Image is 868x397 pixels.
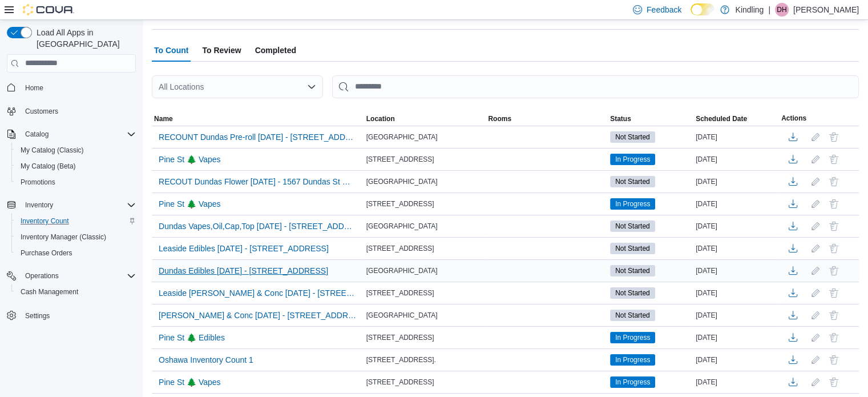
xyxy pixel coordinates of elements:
span: [STREET_ADDRESS] [366,288,434,298]
input: Dark Mode [691,3,714,15]
button: Delete [827,175,841,189]
nav: Complex example [7,75,136,354]
a: Promotions [16,175,60,189]
span: [STREET_ADDRESS] [366,155,434,164]
span: In Progress [610,332,655,343]
button: Rooms [486,112,608,126]
span: In Progress [615,199,650,209]
button: Edit count details [809,240,822,257]
button: [PERSON_NAME] & Conc [DATE] - [STREET_ADDRESS] [154,307,362,324]
button: Edit count details [809,351,822,368]
span: [GEOGRAPHIC_DATA] [366,177,438,186]
button: Delete [827,242,841,255]
button: Edit count details [809,329,822,346]
span: In Progress [615,332,650,343]
span: In Progress [610,354,655,366]
span: RECOUT Dundas Flower [DATE] - 1567 Dundas St W NEW - Recount [159,176,357,187]
button: Inventory Manager (Classic) [11,229,140,245]
span: Home [25,83,43,93]
img: Cova [23,4,74,15]
a: Customers [21,105,63,118]
button: Inventory [2,197,140,213]
button: Delete [827,353,841,367]
button: Pine St 🌲 Vapes [154,195,225,212]
div: [DATE] [693,219,779,233]
span: Not Started [610,265,655,276]
span: Inventory Count [16,214,136,228]
button: Location [364,112,486,126]
a: Purchase Orders [16,246,77,260]
button: Pine St 🌲 Vapes [154,374,225,391]
button: Catalog [2,126,140,142]
span: In Progress [610,154,655,165]
div: [DATE] [693,197,779,211]
span: Home [21,81,136,95]
span: My Catalog (Classic) [16,143,136,157]
button: Delete [827,130,841,144]
span: Status [610,114,631,123]
span: Not Started [610,287,655,299]
button: Pine St 🌲 Vapes [154,151,225,168]
button: Edit count details [809,284,822,302]
span: Settings [21,308,136,322]
span: [GEOGRAPHIC_DATA] [366,133,438,142]
span: Oshawa Inventory Count 1 [159,354,253,366]
a: Inventory Count [16,214,74,228]
span: Rooms [488,114,511,123]
span: Promotions [21,178,55,187]
button: Delete [827,308,841,322]
div: [DATE] [693,331,779,344]
div: [DATE] [693,175,779,189]
button: Inventory [21,198,58,212]
span: Dark Mode [691,15,691,16]
div: [DATE] [693,308,779,322]
button: Delete [827,197,841,211]
button: Edit count details [809,262,822,279]
span: Customers [25,107,58,116]
span: Not Started [610,310,655,321]
button: Pine St 🌲 Edibles [154,329,229,346]
span: To Count [154,39,188,62]
button: My Catalog (Beta) [11,158,140,174]
span: Operations [25,271,59,280]
span: Load All Apps in [GEOGRAPHIC_DATA] [32,27,136,50]
span: Purchase Orders [16,246,136,260]
span: Not Started [610,131,655,143]
div: [DATE] [693,130,779,144]
span: Not Started [610,243,655,254]
span: Leaside Edibles [DATE] - [STREET_ADDRESS] [159,243,329,254]
button: Delete [827,264,841,278]
a: My Catalog (Classic) [16,143,88,157]
span: [STREET_ADDRESS] [366,244,434,253]
span: Not Started [615,288,650,298]
span: Promotions [16,175,136,189]
button: Edit count details [809,151,822,168]
span: Feedback [647,4,681,15]
span: Not Started [615,132,650,142]
span: Pine St 🌲 Vapes [159,376,221,388]
span: In Progress [610,376,655,388]
input: This is a search bar. After typing your query, hit enter to filter the results lower in the page. [332,75,859,98]
span: Location [366,114,395,123]
button: Leaside Edibles [DATE] - [STREET_ADDRESS] [154,240,333,257]
div: [DATE] [693,264,779,278]
p: | [768,3,770,17]
button: Edit count details [809,307,822,324]
span: Inventory Count [21,216,69,226]
span: My Catalog (Beta) [16,159,136,173]
span: In Progress [615,355,650,365]
span: Dundas Edibles [DATE] - [STREET_ADDRESS] [159,265,328,276]
div: [DATE] [693,286,779,300]
span: DH [777,3,786,17]
a: Home [21,81,48,95]
button: Open list of options [307,82,316,91]
a: Cash Management [16,285,83,299]
span: Not Started [615,266,650,276]
span: Cash Management [21,287,78,296]
button: Delete [827,219,841,233]
span: My Catalog (Classic) [21,146,84,155]
span: Pine St 🌲 Vapes [159,198,221,210]
span: Dundas Vapes,Oil,Cap,Top [DATE] - [STREET_ADDRESS] [159,220,357,232]
div: [DATE] [693,375,779,389]
span: [STREET_ADDRESS] [366,199,434,208]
